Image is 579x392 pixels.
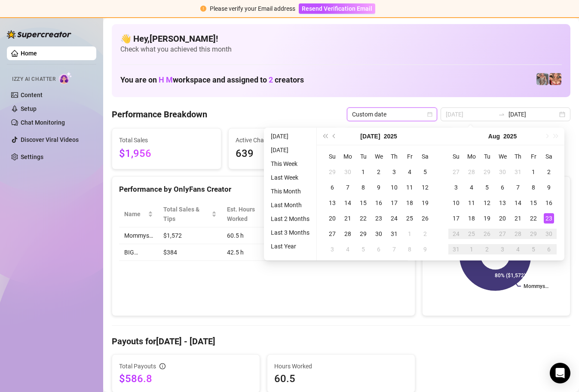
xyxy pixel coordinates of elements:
[386,164,402,180] td: 2025-07-03
[464,195,479,211] td: 2025-08-11
[528,244,539,254] div: 5
[374,244,384,254] div: 6
[119,372,253,386] span: $586.8
[158,244,222,261] td: $384
[446,110,495,119] input: Start date
[163,205,210,224] span: Total Sales & Tips
[371,195,386,211] td: 2025-07-16
[417,226,433,242] td: 2025-08-02
[448,195,464,211] td: 2025-08-10
[510,242,526,257] td: 2025-09-04
[526,242,541,257] td: 2025-09-05
[386,242,402,257] td: 2025-08-07
[541,242,557,257] td: 2025-09-06
[302,5,372,12] span: Resend Verification Email
[327,167,337,177] div: 29
[374,213,384,224] div: 23
[479,149,495,164] th: Tu
[7,30,71,39] img: logo-BBDzfeDw.svg
[420,182,430,193] div: 12
[528,167,539,177] div: 1
[495,242,510,257] td: 2025-09-03
[227,205,274,224] div: Est. Hours Worked
[327,198,337,208] div: 13
[528,198,539,208] div: 15
[526,164,541,180] td: 2025-08-01
[355,211,371,226] td: 2025-07-22
[495,180,510,195] td: 2025-08-06
[510,195,526,211] td: 2025-08-14
[343,198,353,208] div: 14
[327,244,337,254] div: 3
[482,244,492,254] div: 2
[482,167,492,177] div: 29
[417,195,433,211] td: 2025-07-19
[404,244,415,254] div: 8
[497,229,508,239] div: 27
[389,213,399,224] div: 24
[420,167,430,177] div: 5
[358,213,368,224] div: 22
[402,164,417,180] td: 2025-07-04
[389,229,399,239] div: 31
[119,184,408,195] div: Performance by OnlyFans Creator
[402,226,417,242] td: 2025-08-01
[464,180,479,195] td: 2025-08-04
[513,244,523,254] div: 4
[448,242,464,257] td: 2025-08-31
[236,135,331,145] span: Active Chats
[513,167,523,177] div: 31
[374,198,384,208] div: 16
[358,198,368,208] div: 15
[325,211,340,226] td: 2025-07-20
[343,244,353,254] div: 4
[325,180,340,195] td: 2025-07-06
[479,242,495,257] td: 2025-09-02
[267,241,313,251] li: Last Year
[544,167,554,177] div: 2
[343,229,353,239] div: 28
[352,108,432,121] span: Custom date
[343,213,353,224] div: 21
[325,226,340,242] td: 2025-07-27
[327,229,337,239] div: 27
[267,159,313,169] li: This Week
[448,180,464,195] td: 2025-08-03
[402,180,417,195] td: 2025-07-11
[495,226,510,242] td: 2025-08-27
[549,73,561,85] img: pennylondon
[340,242,355,257] td: 2025-08-04
[513,229,523,239] div: 28
[448,149,464,164] th: Su
[158,201,222,227] th: Total Sales & Tips
[21,153,43,160] a: Settings
[524,283,548,289] text: Mommys…
[448,164,464,180] td: 2025-07-27
[402,195,417,211] td: 2025-07-18
[526,211,541,226] td: 2025-08-22
[417,180,433,195] td: 2025-07-12
[327,182,337,193] div: 6
[158,227,222,244] td: $1,572
[513,198,523,208] div: 14
[274,361,408,371] span: Hours Worked
[325,195,340,211] td: 2025-07-13
[482,182,492,193] div: 5
[327,213,337,224] div: 20
[479,226,495,242] td: 2025-08-26
[482,229,492,239] div: 26
[371,211,386,226] td: 2025-07-23
[340,211,355,226] td: 2025-07-21
[389,198,399,208] div: 17
[498,111,505,118] span: to
[451,244,461,254] div: 31
[451,167,461,177] div: 27
[510,149,526,164] th: Th
[340,164,355,180] td: 2025-06-30
[497,244,508,254] div: 3
[497,182,508,193] div: 6
[325,164,340,180] td: 2025-06-29
[544,229,554,239] div: 30
[386,226,402,242] td: 2025-07-31
[479,180,495,195] td: 2025-08-05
